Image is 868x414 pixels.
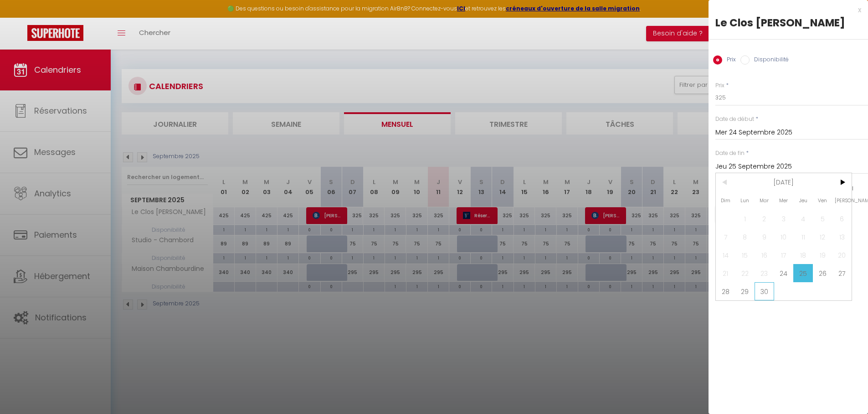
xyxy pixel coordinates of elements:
[755,282,774,300] span: 30
[755,209,774,228] span: 2
[735,246,755,264] span: 15
[722,55,736,65] label: Prix
[7,4,35,31] button: Ouvrir le widget de chat LiveChat
[735,209,755,228] span: 1
[813,191,832,209] span: Ven
[793,191,813,209] span: Jeu
[813,228,832,246] span: 12
[832,173,852,191] span: >
[813,264,832,282] span: 26
[832,228,852,246] span: 13
[750,55,789,65] label: Disponibilité
[716,246,735,264] span: 14
[793,246,813,264] span: 18
[735,264,755,282] span: 22
[813,209,832,228] span: 5
[755,246,774,264] span: 16
[793,209,813,228] span: 4
[716,173,735,191] span: <
[716,191,735,209] span: Dim
[774,209,794,228] span: 3
[716,264,735,282] span: 21
[715,115,754,124] label: Date de début
[774,264,794,282] span: 24
[755,191,774,209] span: Mar
[829,373,861,407] iframe: Chat
[793,228,813,246] span: 11
[735,173,832,191] span: [DATE]
[709,5,861,15] div: x
[716,282,735,300] span: 28
[755,264,774,282] span: 23
[774,228,794,246] span: 10
[832,264,852,282] span: 27
[774,246,794,264] span: 17
[716,228,735,246] span: 7
[735,191,755,209] span: Lun
[735,282,755,300] span: 29
[832,191,852,209] span: [PERSON_NAME]
[774,191,794,209] span: Mer
[715,149,745,158] label: Date de fin
[735,228,755,246] span: 8
[715,81,724,90] label: Prix
[755,228,774,246] span: 9
[832,209,852,228] span: 6
[793,264,813,282] span: 25
[813,246,832,264] span: 19
[832,246,852,264] span: 20
[715,15,861,30] div: Le Clos [PERSON_NAME]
